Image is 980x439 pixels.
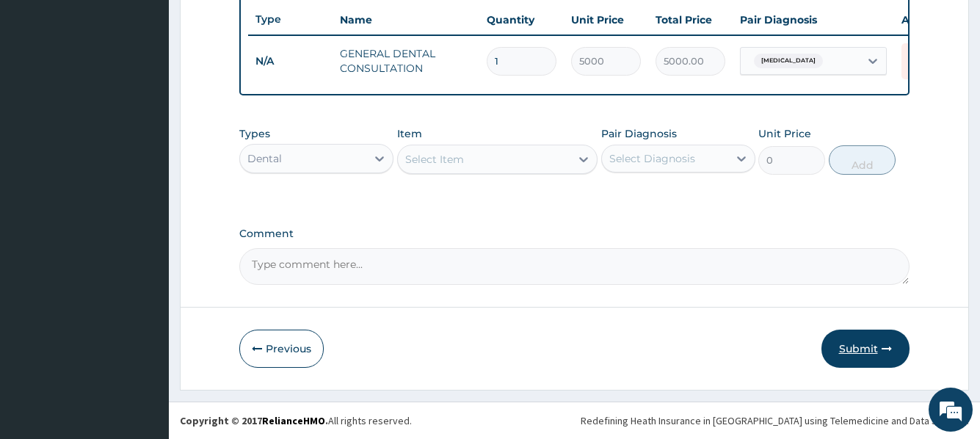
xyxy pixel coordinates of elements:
[405,152,464,167] div: Select Item
[247,151,282,166] div: Dental
[479,5,564,35] th: Quantity
[609,151,695,166] div: Select Diagnosis
[239,128,270,140] label: Types
[333,5,479,35] th: Name
[180,414,328,427] strong: Copyright © 2017 .
[262,414,325,427] a: RelianceHMO
[248,48,333,75] td: N/A
[829,145,896,175] button: Add
[648,5,733,35] th: Total Price
[894,5,968,35] th: Actions
[333,39,479,83] td: GENERAL DENTAL CONSULTATION
[601,126,677,141] label: Pair Diagnosis
[76,82,247,101] div: Chat with us now
[821,330,910,368] button: Submit
[241,7,276,43] div: Minimize live chat window
[169,402,980,439] footer: All rights reserved.
[85,128,203,276] span: We're online!
[581,413,969,428] div: Redefining Heath Insurance in [GEOGRAPHIC_DATA] using Telemedicine and Data Science!
[758,126,811,141] label: Unit Price
[754,54,823,68] span: [MEDICAL_DATA]
[248,6,333,33] th: Type
[239,330,324,368] button: Previous
[239,228,909,240] label: Comment
[564,5,648,35] th: Unit Price
[27,73,59,110] img: d_794563401_company_1708531726252_794563401
[397,126,422,141] label: Item
[733,5,894,35] th: Pair Diagnosis
[7,287,280,338] textarea: Type your message and hit 'Enter'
